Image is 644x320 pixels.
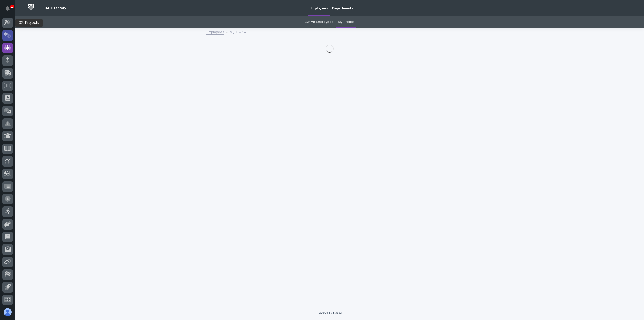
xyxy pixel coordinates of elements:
button: users-avatar [2,307,13,317]
a: Employees [206,29,224,35]
button: Notifications [2,3,13,14]
h2: 04. Directory [45,6,66,10]
a: Powered By Stacker [317,311,342,314]
a: Active Employees [305,16,333,28]
p: My Profile [230,29,246,35]
a: My Profile [338,16,354,28]
div: Notifications1 [6,6,13,14]
img: Workspace Logo [26,2,36,12]
p: 1 [11,5,13,8]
